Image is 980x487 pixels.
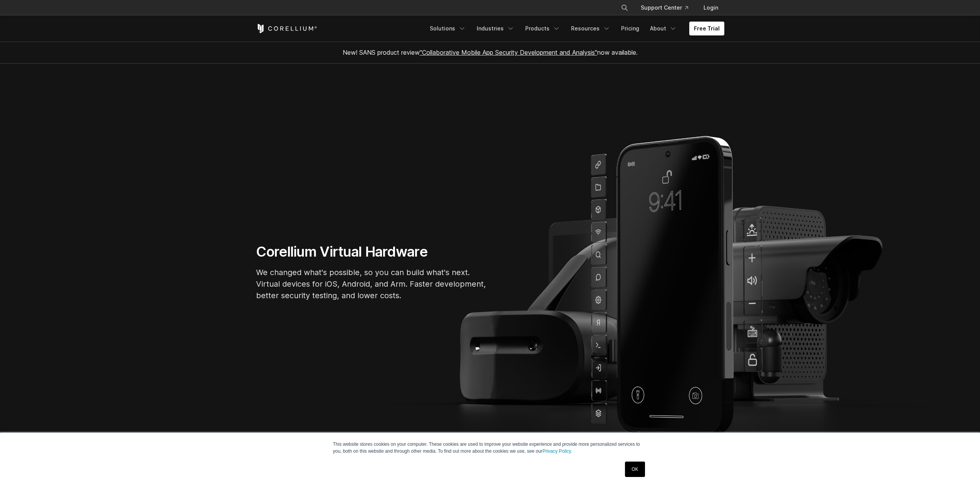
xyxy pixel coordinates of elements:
[689,22,724,35] a: Free Trial
[425,22,724,35] div: Navigation Menu
[256,243,487,260] h1: Corellium Virtual Hardware
[420,49,597,56] a: "Collaborative Mobile App Security Development and Analysis"
[611,1,724,15] div: Navigation Menu
[472,22,519,35] a: Industries
[543,448,572,454] a: Privacy Policy.
[625,462,645,477] a: OK
[256,267,487,301] p: We changed what's possible, so you can build what's next. Virtual devices for iOS, Android, and A...
[566,22,615,35] a: Resources
[618,1,632,15] button: Search
[333,441,647,455] p: This website stores cookies on your computer. These cookies are used to improve your website expe...
[635,1,694,15] a: Support Center
[425,22,471,35] a: Solutions
[645,22,682,35] a: About
[521,22,565,35] a: Products
[697,1,724,15] a: Login
[616,22,644,35] a: Pricing
[343,49,638,56] span: New! SANS product review now available.
[256,24,317,33] a: Corellium Home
